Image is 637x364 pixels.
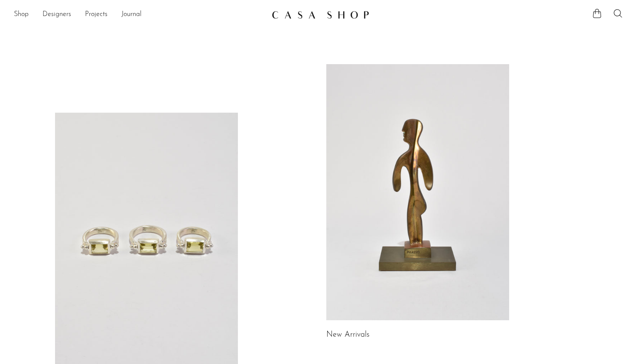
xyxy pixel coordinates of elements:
a: New Arrivals [326,331,370,339]
nav: Desktop navigation [14,7,265,22]
ul: NEW HEADER MENU [14,7,265,22]
a: Projects [85,9,107,20]
a: Journal [121,9,142,20]
a: Shop [14,9,29,20]
a: Designers [42,9,71,20]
